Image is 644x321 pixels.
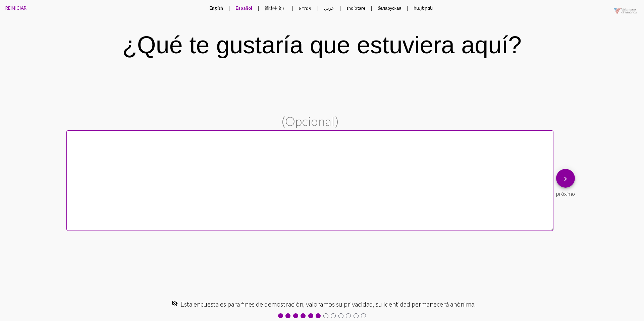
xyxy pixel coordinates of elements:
[281,113,339,129] span: (Opcional)
[556,188,575,197] div: próximo
[609,2,642,20] img: VOAmerica-1920-logo-pos-alpha-20210513.png
[180,300,476,308] span: Esta encuesta es para fines de demostración, valoramos su privacidad, su identidad permanecerá an...
[171,300,178,307] mat-icon: visibility_off
[122,31,522,59] div: ¿Qué te gustaría que estuviera aquí?
[561,175,570,183] mat-icon: keyboard_arrow_right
